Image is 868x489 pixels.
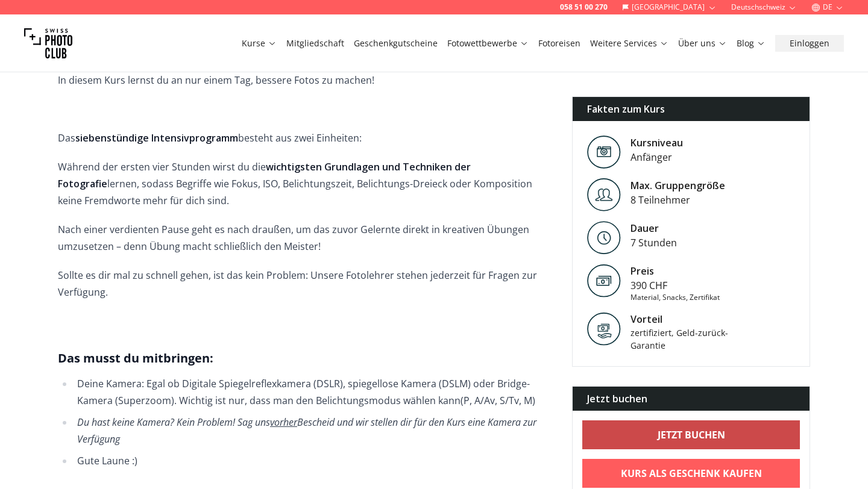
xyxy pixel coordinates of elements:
strong: siebenstündige Intensivprogramm [75,131,238,145]
li: Gute Laune :) [74,452,553,469]
button: Über uns [673,35,732,52]
p: Nach einer verdienten Pause geht es nach draußen, um das zuvor Gelernte direkt in kreativen Übung... [58,221,553,255]
em: Du hast keine Kamera? Kein Problem! Sag uns Bescheid und wir stellen dir für den Kurs eine Kamera... [77,416,536,446]
button: Einloggen [775,35,844,52]
b: Jetzt buchen [658,428,725,442]
div: 390 CHF [631,278,720,293]
a: Über uns [678,37,727,49]
img: Level [587,135,621,169]
a: Fotowettbewerbe [447,37,529,49]
a: Mitgliedschaft [286,37,344,49]
a: Kurse [242,37,277,49]
a: 058 51 00 270 [560,2,608,12]
button: Fotowettbewerbe [442,35,533,52]
img: Preis [587,264,621,297]
a: Kurs als Geschenk kaufen [582,459,800,488]
button: Blog [732,35,770,52]
button: Mitgliedschaft [281,35,349,52]
li: Deine Kamera: Egal ob Digitale Spiegelreflexkamera ( (P, A/Av, S/Tv, M) [74,375,553,409]
button: Weitere Services [585,35,673,52]
div: Preis [631,264,720,278]
img: Level [587,178,621,211]
p: In diesem Kurs lernst du an nur einem Tag, bessere Fotos zu machen! [58,72,553,89]
div: Jetzt buchen [573,387,810,411]
div: Fakten zum Kurs [573,97,810,121]
a: Geschenkgutscheine [354,37,438,49]
u: vorher [270,416,297,429]
div: Max. Gruppengröße [631,178,725,193]
div: Vorteil [631,312,733,326]
button: Fotoreisen [533,35,585,52]
div: zertifiziert, Geld-zurück-Garantie [631,326,733,352]
div: Material, Snacks, Zertifikat [631,293,720,302]
p: Das besteht aus zwei Einheiten: [58,129,553,146]
b: Kurs als Geschenk kaufen [621,466,762,481]
a: Fotoreisen [538,37,580,49]
img: Vorteil [587,312,621,346]
div: Dauer [631,221,677,235]
img: Swiss photo club [24,19,72,67]
div: Kursniveau [631,135,683,150]
a: Blog [737,37,766,49]
p: Während der ersten vier Stunden wirst du die lernen, sodass Begriffe wie Fokus, ISO, Belichtungsz... [58,158,553,209]
button: Geschenkgutscheine [349,35,442,52]
div: 8 Teilnehmer [631,193,725,207]
a: Jetzt buchen [582,420,800,449]
strong: Das musst du mitbringen: [58,350,213,366]
div: 7 Stunden [631,235,677,250]
p: Sollte es dir mal zu schnell gehen, ist das kein Problem: Unsere Fotolehrer stehen jederzeit für ... [58,267,553,301]
button: Kurse [237,35,281,52]
a: Weitere Services [590,37,668,49]
img: Level [587,221,621,254]
div: Anfänger [631,150,683,164]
